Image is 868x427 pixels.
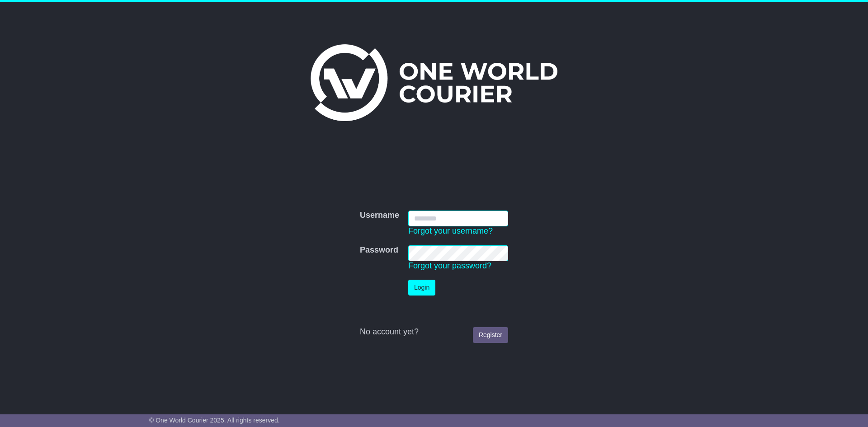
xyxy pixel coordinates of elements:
[149,417,280,424] span: © One World Courier 2025. All rights reserved.
[408,226,493,235] a: Forgot your username?
[408,261,491,270] a: Forgot your password?
[473,327,508,343] a: Register
[311,44,557,121] img: One World
[408,280,435,296] button: Login
[360,327,508,337] div: No account yet?
[360,245,398,255] label: Password
[360,211,399,221] label: Username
